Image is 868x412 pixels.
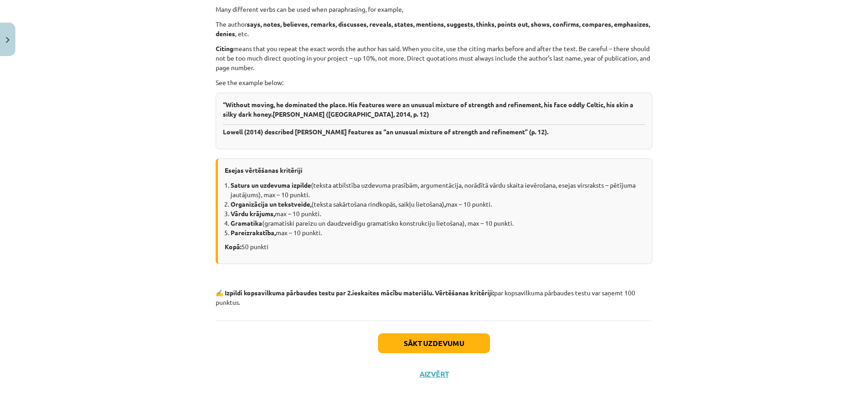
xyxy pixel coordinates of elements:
b: Pareizrakstība, [231,228,276,237]
b: , [444,200,446,208]
b: Kopā: [225,242,241,251]
b: Gramatika [231,219,262,227]
b: Citing [216,44,233,52]
span: Lowell (2014) described [PERSON_NAME] features as “an unusual mixture of strength and refinement”... [223,128,548,136]
li: (teksta atbilstība uzdevuma prasībām, argumentācija, norādītā vārdu skaita ievērošana, esejas vir... [231,180,645,199]
b: says, notes, believes, remarks, discusses, reveals, states, mentions, suggests, thinks, points ou... [216,20,650,38]
b: Vārdu krājums, [231,209,275,218]
li: max – 10 punkti. [231,228,645,237]
p: par kopsavilkuma pārbaudes testu var saņemt 100 punktus. [216,288,652,307]
p: 50 punkti [225,242,645,251]
button: Aizvērt [417,369,451,379]
img: icon-close-lesson-0947bae3869378f0d4975bcd49f059093ad1ed9edebbc8119c70593378902aed.svg [6,37,9,43]
p: The author , etc. [216,19,652,38]
span: “Without moving, he dominated the place. His features were an unusual mixture of strength and ref... [223,100,633,118]
p: means that you repeat the exact words the author has said. When you cite, use the citing marks be... [216,44,652,72]
p: See the example below: [216,78,652,87]
button: Sākt uzdevumu [378,333,490,353]
li: (teksta sakārtošana rindkopās, saikļu lietošana) max – 10 punkti. [231,199,645,209]
li: (gramatiski pareizu un daudzveidīgu gramatisko konstrukciju lietošana), max – 10 punkti. [231,218,645,228]
strong: ✍️ Izpildi kopsavilkuma pārbaudes testu par 2.ieskaites mācību materiālu. Vērtēšanas kritēriji: [216,289,494,297]
b: Organizācija un tekstveide, [231,200,311,208]
b: Saturs un uzdevuma izpilde [231,181,311,189]
b: Esejas vērtēšanas kritēriji [225,166,302,174]
li: max – 10 punkti. [231,209,645,218]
